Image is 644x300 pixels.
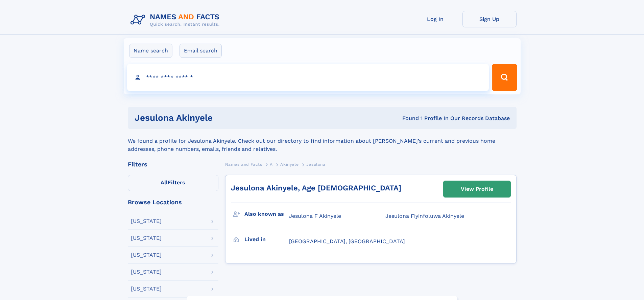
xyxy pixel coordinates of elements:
span: Jesulona Fiyinfoluwa Akinyele [385,213,464,219]
div: Found 1 Profile In Our Records Database [307,115,510,122]
div: Filters [128,161,218,167]
label: Email search [180,44,222,58]
button: Search Button [492,64,517,91]
div: [US_STATE] [131,286,162,292]
span: All [161,179,168,186]
a: Names and Facts [225,160,262,168]
h3: Also known as [244,208,289,220]
span: Jesulona F Akinyele [289,213,341,219]
div: [US_STATE] [131,235,162,241]
div: [US_STATE] [131,218,162,224]
span: Jesulona [306,162,326,167]
div: [US_STATE] [131,252,162,258]
span: A [270,162,273,167]
a: Jesulona Akinyele, Age [DEMOGRAPHIC_DATA] [231,184,401,192]
a: View Profile [444,181,510,197]
label: Filters [128,175,218,191]
img: Logo Names and Facts [128,11,225,29]
span: Akinyele [280,162,299,167]
h3: Lived in [244,234,289,245]
div: [US_STATE] [131,269,162,275]
label: Name search [129,44,172,58]
a: Log In [408,11,462,27]
div: View Profile [461,181,493,197]
div: Browse Locations [128,199,218,205]
div: We found a profile for Jesulona Akinyele. Check out our directory to find information about [PERS... [128,129,517,153]
h1: Jesulona Akinyele [135,114,308,122]
a: Sign Up [462,11,517,27]
input: search input [127,64,489,91]
span: [GEOGRAPHIC_DATA], [GEOGRAPHIC_DATA] [289,238,405,245]
a: A [270,160,273,168]
a: Akinyele [280,160,299,168]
